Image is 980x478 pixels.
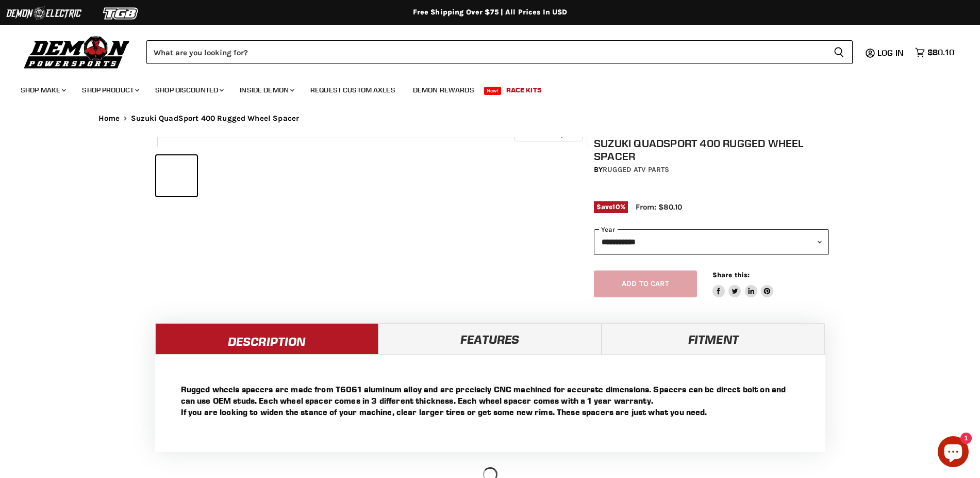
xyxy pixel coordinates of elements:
[935,436,972,470] inbox-online-store-chat: Shopify online store chat
[155,323,378,354] a: Description
[499,79,550,101] a: Race Kits
[873,48,910,57] a: Log in
[146,40,825,64] input: Search
[147,79,230,101] a: Shop Discounted
[484,87,502,95] span: New!
[594,201,628,213] span: Save %
[13,79,72,101] a: Shop Make
[78,114,903,123] nav: Breadcrumbs
[712,270,774,298] aside: Share this:
[636,202,682,212] span: From: $80.10
[131,114,299,123] span: Suzuki QuadSport 400 Rugged Wheel Spacer
[927,47,954,57] span: $80.10
[603,165,669,174] a: Rugged ATV Parts
[877,47,904,58] span: Log in
[520,130,577,138] span: Click to expand
[910,45,959,60] a: $80.10
[602,323,825,354] a: Fitment
[156,155,197,196] button: Suzuki QuadSport 400 Rugged Wheel Spacer thumbnail
[82,4,160,23] img: TGB Logo 2
[5,4,82,23] img: Demon Electric Logo 2
[825,40,853,64] button: Search
[74,79,145,101] a: Shop Product
[712,271,750,279] span: Share this:
[612,203,620,211] span: 10
[378,323,602,354] a: Features
[405,79,482,101] a: Demon Rewards
[78,8,903,17] div: Free Shipping Over $75 | All Prices In USD
[594,164,829,176] div: by
[98,114,120,123] a: Home
[200,155,241,196] button: Suzuki QuadSport 400 Rugged Wheel Spacer thumbnail
[303,79,403,101] a: Request Custom Axles
[244,155,285,196] button: Suzuki QuadSport 400 Rugged Wheel Spacer thumbnail
[594,137,829,163] h1: Suzuki QuadSport 400 Rugged Wheel Spacer
[181,384,800,418] p: Rugged wheels spacers are made from T6061 aluminum alloy and are precisely CNC machined for accur...
[13,75,952,101] ul: Main menu
[594,229,829,254] select: year
[21,34,134,70] img: Demon Powersports
[146,40,853,64] form: Product
[232,79,301,101] a: Inside Demon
